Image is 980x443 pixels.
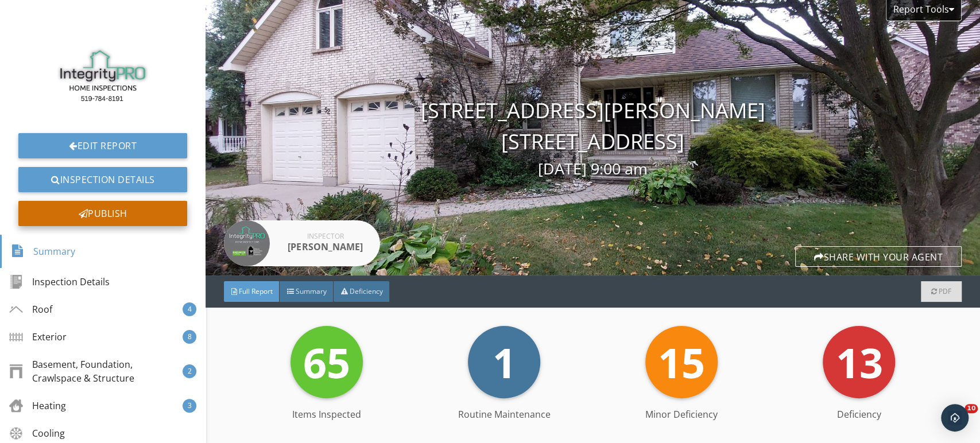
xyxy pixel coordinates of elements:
[593,407,770,421] div: Minor Deficiency
[18,133,187,158] a: Edit Report
[9,426,65,440] div: Cooling
[238,286,272,296] span: Full Report
[183,330,196,344] div: 8
[183,302,196,316] div: 4
[9,275,110,289] div: Inspection Details
[279,233,371,240] div: Inspector
[224,220,380,266] a: Inspector [PERSON_NAME]
[964,404,978,413] span: 10
[206,95,980,181] div: [STREET_ADDRESS][PERSON_NAME] [STREET_ADDRESS]
[795,246,962,267] div: Share with your agent
[238,407,416,421] div: Items Inspected
[18,167,187,192] a: Inspection Details
[295,286,326,296] span: Summary
[206,157,980,181] div: [DATE] 9:00 am
[416,407,593,421] div: Routine Maintenance
[770,407,948,421] div: Deficiency
[18,201,187,226] div: Publish
[658,334,705,390] span: 15
[349,286,382,296] span: Deficiency
[939,286,951,296] span: PDF
[835,334,882,390] span: 13
[941,404,969,432] div: Open Intercom Messenger
[183,364,196,378] div: 2
[9,399,66,413] div: Heating
[303,334,350,390] span: 65
[493,334,516,390] span: 1
[9,330,67,344] div: Exterior
[9,302,52,316] div: Roof
[9,357,183,385] div: Basement, Foundation, Crawlspace & Structure
[48,9,158,119] img: Home%20Inspections.jpg
[279,240,371,254] div: [PERSON_NAME]
[11,242,75,261] div: Summary
[183,399,196,413] div: 3
[224,220,270,266] img: untitled_design_1.png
